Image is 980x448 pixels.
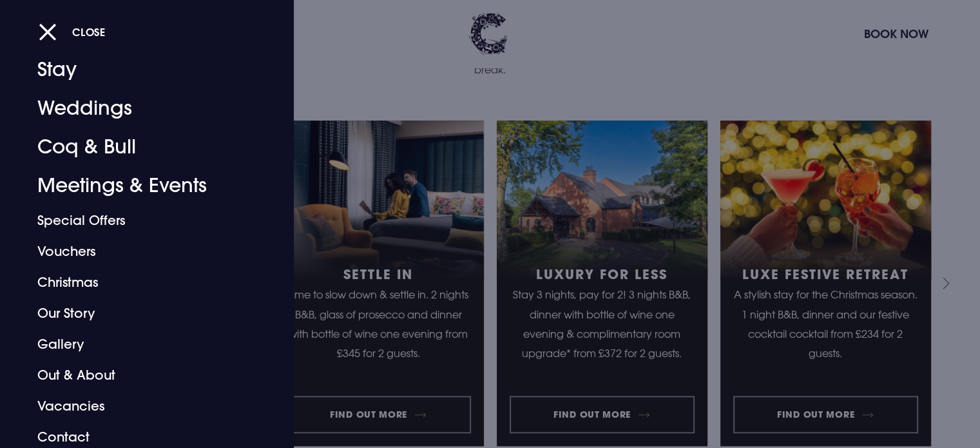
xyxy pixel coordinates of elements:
a: Gallery [37,329,241,360]
a: Coq & Bull [37,128,241,166]
a: Weddings [37,89,241,128]
a: Vouchers [37,236,241,267]
a: Stay [37,50,241,89]
button: Close [39,19,106,45]
a: Out & About [37,360,241,391]
a: Special Offers [37,205,241,236]
a: Christmas [37,267,241,298]
span: Close [72,25,106,39]
a: Vacancies [37,391,241,422]
a: Our Story [37,298,241,329]
a: Meetings & Events [37,166,241,205]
